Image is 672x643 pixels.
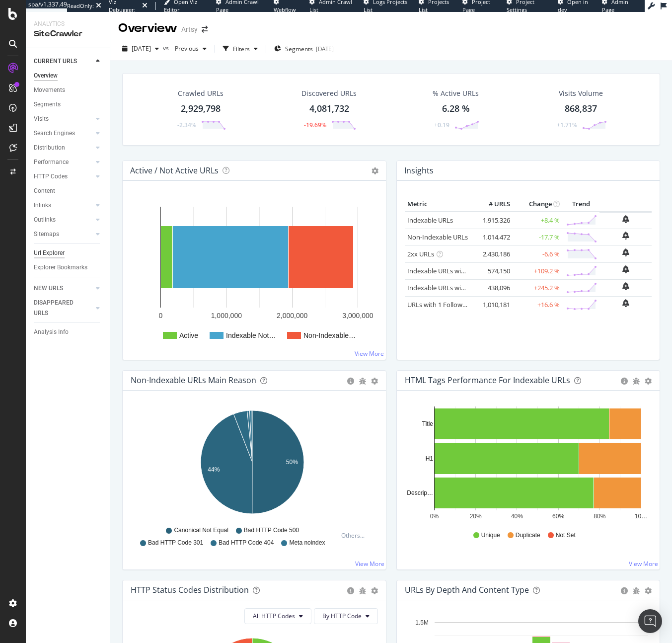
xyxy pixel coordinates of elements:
[557,121,577,129] div: +1.71%
[244,526,299,535] span: Bad HTTP Code 500
[233,45,250,53] div: Filters
[425,455,433,462] text: H1
[202,26,208,33] div: arrow-right-arrow-left
[516,531,540,540] span: Duplicate
[473,296,513,313] td: 1,010,181
[304,121,326,129] div: -19.69%
[34,229,59,240] div: Sitemaps
[131,375,256,385] div: Non-Indexable URLs Main Reason
[405,375,570,385] div: HTML Tags Performance for Indexable URLs
[34,248,65,258] div: Url Explorer
[34,157,93,167] a: Performance
[301,88,357,98] div: Discovered URLs
[415,619,429,626] text: 1.5M
[148,539,203,547] span: Bad HTTP Code 301
[359,587,366,594] div: bug
[433,88,479,98] div: % Active URLs
[226,331,276,339] text: Indexable Not…
[208,466,220,473] text: 44%
[405,406,648,522] svg: A chart.
[316,45,334,53] div: [DATE]
[34,262,87,273] div: Explorer Bookmarks
[314,608,378,624] button: By HTTP Code
[341,531,369,540] div: Others...
[405,197,473,212] th: Metric
[347,378,354,385] div: circle-info
[633,587,640,594] div: bug
[34,99,103,110] a: Segments
[34,186,55,196] div: Content
[513,212,562,229] td: +8.4 %
[34,20,102,28] div: Analytics
[347,587,354,594] div: circle-info
[404,164,434,177] h4: Insights
[34,128,93,139] a: Search Engines
[67,2,94,10] div: ReadOnly:
[285,45,313,53] span: Segments
[159,312,163,320] text: 0
[513,197,562,212] th: Change
[622,299,629,307] div: bell-plus
[34,262,103,273] a: Explorer Bookmarks
[622,215,629,223] div: bell-plus
[181,24,198,34] div: Artsy
[289,539,325,547] span: Meta noindex
[178,88,224,98] div: Crawled URLs
[622,282,629,290] div: bell-plus
[473,245,513,262] td: 2,430,186
[270,41,338,57] button: Segments[DATE]
[469,513,481,520] text: 20%
[621,378,628,385] div: circle-info
[372,167,378,174] i: Options
[130,164,219,177] h4: Active / Not Active URLs
[253,612,295,620] span: All HTTP Codes
[177,121,196,129] div: -2.34%
[34,114,49,124] div: Visits
[34,143,65,153] div: Distribution
[34,283,63,294] div: NEW URLS
[118,20,177,37] div: Overview
[422,420,433,427] text: Title
[274,6,296,13] span: Webflow
[34,283,93,294] a: NEW URLS
[638,609,662,633] div: Open Intercom Messenger
[513,296,562,313] td: +16.6 %
[407,283,516,292] a: Indexable URLs with Bad Description
[371,378,378,385] div: gear
[407,300,480,309] a: URLs with 1 Follow Inlink
[309,102,349,115] div: 4,081,732
[34,186,103,196] a: Content
[34,28,102,40] div: SiteCrawler
[342,312,373,320] text: 3,000,000
[621,587,628,594] div: circle-info
[34,114,93,124] a: Visits
[559,88,603,98] div: Visits Volume
[473,279,513,296] td: 438,096
[118,41,163,57] button: [DATE]
[34,248,103,258] a: Url Explorer
[131,406,374,522] svg: A chart.
[277,312,307,320] text: 2,000,000
[34,215,56,225] div: Outlinks
[34,71,58,81] div: Overview
[303,331,356,339] text: Non-Indexable…
[473,212,513,229] td: 1,915,326
[371,587,378,594] div: gear
[34,298,93,319] a: DISAPPEARED URLS
[171,41,211,57] button: Previous
[622,232,629,240] div: bell-plus
[430,513,439,520] text: 0%
[629,560,658,568] a: View More
[34,56,93,67] a: CURRENT URLS
[622,265,629,273] div: bell-plus
[34,71,103,81] a: Overview
[34,157,69,167] div: Performance
[171,44,199,53] span: Previous
[34,327,69,337] div: Analysis Info
[131,197,378,352] svg: A chart.
[473,262,513,279] td: 574,150
[645,587,652,594] div: gear
[34,56,77,67] div: CURRENT URLS
[163,44,171,52] span: vs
